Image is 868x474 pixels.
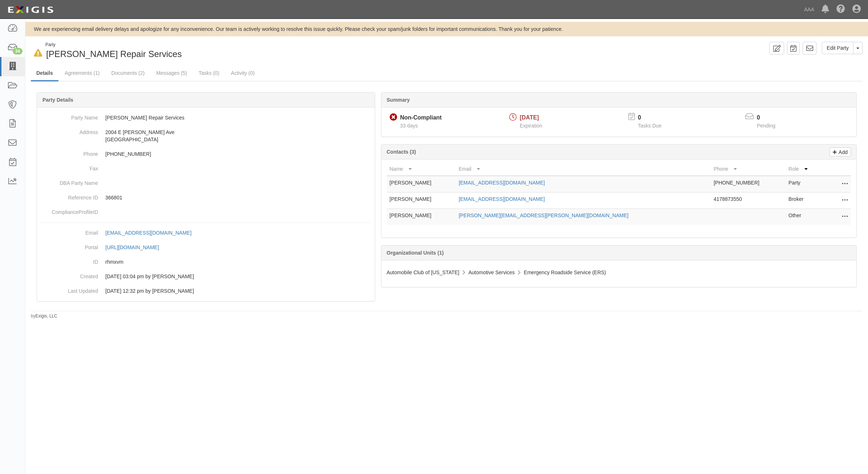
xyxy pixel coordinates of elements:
[40,147,372,161] dd: [PHONE_NUMBER]
[387,97,410,103] b: Summary
[40,226,98,236] dt: Email
[34,49,42,57] i: In Default since 07/26/2025
[40,284,372,298] dd: 08/14/2025 12:32 pm by Benjamin Tully
[520,123,542,129] span: Expiration
[105,244,167,250] a: [URL][DOMAIN_NAME]
[105,229,191,236] div: [EMAIL_ADDRESS][DOMAIN_NAME]
[387,176,456,193] td: [PERSON_NAME]
[786,162,822,176] th: Role
[151,66,192,80] a: Messages (5)
[105,230,199,236] a: [EMAIL_ADDRESS][DOMAIN_NAME]
[46,49,182,59] span: [PERSON_NAME] Repair Services
[40,240,98,251] dt: Portal
[31,66,58,81] a: Details
[226,66,260,80] a: Activity (0)
[40,161,98,172] dt: Fax
[638,114,670,122] p: 0
[40,110,98,121] dt: Party Name
[387,270,459,275] span: Automobile Club of [US_STATE]
[800,2,818,17] a: AAA
[387,149,416,155] b: Contacts (3)
[40,125,98,136] dt: Address
[42,97,73,103] b: Party Details
[400,114,442,122] div: Non-Compliant
[711,193,786,209] td: 4178873550
[59,66,105,80] a: Agreements (1)
[5,3,56,16] img: logo-5460c22ac91f19d4615b14bd174203de0afe785f0fc80cf4dbbc73dc1793850b.png
[469,270,515,275] span: Automotive Services
[786,176,822,193] td: Party
[387,209,456,225] td: [PERSON_NAME]
[459,212,629,218] a: [PERSON_NAME][EMAIL_ADDRESS][PERSON_NAME][DOMAIN_NAME]
[837,148,848,156] p: Add
[459,196,545,202] a: [EMAIL_ADDRESS][DOMAIN_NAME]
[387,162,456,176] th: Name
[711,176,786,193] td: [PHONE_NUMBER]
[40,284,98,295] dt: Last Updated
[387,193,456,209] td: [PERSON_NAME]
[390,114,397,121] i: Non-Compliant
[40,255,372,269] dd: rhmxvm
[40,205,98,216] dt: ComplianceProfileID
[456,162,711,176] th: Email
[459,180,545,186] a: [EMAIL_ADDRESS][DOMAIN_NAME]
[40,255,98,266] dt: ID
[520,114,539,121] span: [DATE]
[387,250,444,256] b: Organizational Units (1)
[830,147,851,157] a: Add
[822,42,853,54] a: Edit Party
[45,42,182,48] div: Party
[757,123,775,129] span: Pending
[36,313,57,319] a: Exigis, LLC
[25,25,868,33] div: We are experiencing email delivery delays and apologize for any inconvenience. Our team is active...
[786,193,822,209] td: Broker
[836,5,845,14] i: Help Center - Complianz
[400,123,418,129] span: Since 07/12/2025
[193,66,225,80] a: Tasks (0)
[31,313,57,319] small: by
[40,125,372,147] dd: 2004 E [PERSON_NAME] Ave [GEOGRAPHIC_DATA]
[757,114,784,122] p: 0
[105,194,372,201] p: 366801
[40,269,372,284] dd: 10/21/2024 03:04 pm by Benjamin Tully
[106,66,150,80] a: Documents (2)
[786,209,822,225] td: Other
[13,48,23,54] div: 34
[40,147,98,158] dt: Phone
[524,270,606,275] span: Emergency Roadside Service (ERS)
[40,269,98,280] dt: Created
[31,42,441,60] div: Fusco Repair Services
[40,110,372,125] dd: [PERSON_NAME] Repair Services
[638,123,661,129] span: Tasks Due
[40,176,98,187] dt: DBA Party Name
[711,162,786,176] th: Phone
[40,190,98,201] dt: Reference ID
